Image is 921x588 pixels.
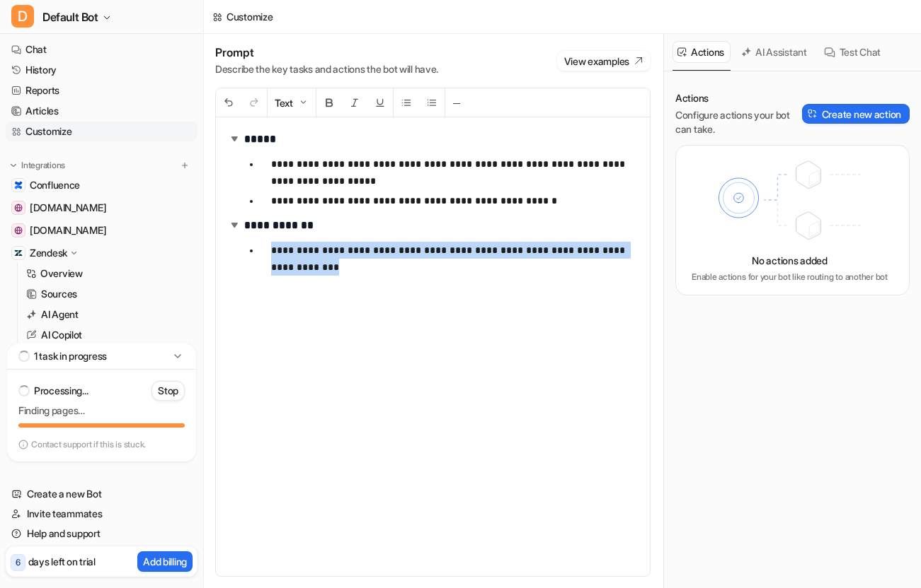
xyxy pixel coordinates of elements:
[241,88,267,117] button: Redo
[21,264,198,283] a: Overview
[223,97,234,108] img: Undo
[6,175,198,195] a: ConfluenceConfluence
[14,226,23,235] img: home.atlassian.com
[137,551,193,572] button: Add billing
[6,158,69,172] button: Integrations
[11,5,34,28] span: D
[158,384,178,398] p: Stop
[180,160,190,170] img: menu_add.svg
[248,97,260,108] img: Redo
[374,97,386,108] img: Underline
[675,91,802,105] p: Actions
[6,81,198,100] a: Reports
[215,62,438,76] p: Describe the key tasks and actions the bot will have.
[297,97,309,108] img: Dropdown Down Arrow
[151,381,185,401] button: Stop
[227,218,241,232] img: expand-arrow.svg
[6,40,198,59] a: Chat
[6,220,198,240] a: home.atlassian.com[DOMAIN_NAME]
[30,178,80,192] span: Confluence
[419,88,445,117] button: Ordered List
[342,88,367,117] button: Italic
[6,101,198,121] a: Articles
[819,41,887,63] button: Test Chat
[268,88,316,117] button: Text
[227,131,241,146] img: expand-arrow.svg
[30,246,67,260] p: Zendesk
[349,97,360,108] img: Italic
[557,51,651,71] button: View examples
[41,307,79,322] p: AI Agent
[367,88,393,117] button: Underline
[18,404,185,418] p: Finding pages…
[6,504,198,524] a: Invite teammates
[227,9,273,24] div: Customize
[41,287,77,301] p: Sources
[216,88,241,117] button: Undo
[394,88,419,117] button: Unordered List
[6,484,198,504] a: Create a new Bot
[21,305,198,324] a: AI Agent
[34,349,107,363] p: 1 task in progress
[6,122,198,141] a: Customize
[6,198,198,218] a: id.atlassian.com[DOMAIN_NAME]
[21,325,198,345] a: AI Copilot
[324,97,335,108] img: Bold
[316,88,342,117] button: Bold
[673,41,731,63] button: Actions
[31,439,146,450] p: Contact support if this is stuck.
[675,108,802,136] p: Configure actions your bot can take.
[802,104,910,124] button: Create new action
[692,271,888,283] p: Enable actions for your bot like routing to another bot
[143,554,187,569] p: Add billing
[8,160,18,170] img: expand menu
[14,204,23,212] img: id.atlassian.com
[215,45,438,59] h1: Prompt
[808,109,818,119] img: Create action
[34,384,88,398] p: Processing...
[40,266,83,281] p: Overview
[21,284,198,304] a: Sources
[736,41,813,63] button: AI Assistant
[6,60,198,80] a: History
[30,223,106,237] span: [DOMAIN_NAME]
[14,249,23,257] img: Zendesk
[426,97,437,108] img: Ordered List
[42,7,98,27] span: Default Bot
[28,554,96,569] p: days left on trial
[6,524,198,543] a: Help and support
[445,88,468,117] button: ─
[41,328,82,342] p: AI Copilot
[30,201,106,215] span: [DOMAIN_NAME]
[401,97,412,108] img: Unordered List
[16,556,21,569] p: 6
[14,181,23,189] img: Confluence
[21,160,65,171] p: Integrations
[752,253,828,268] p: No actions added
